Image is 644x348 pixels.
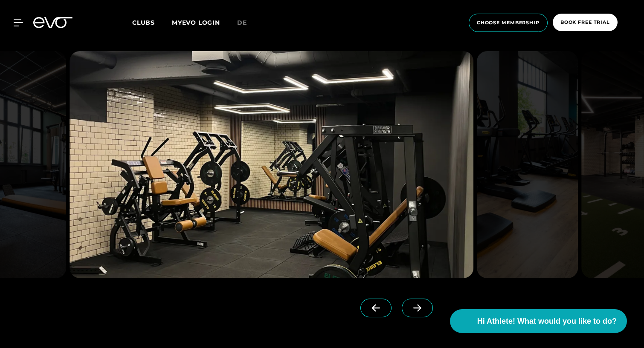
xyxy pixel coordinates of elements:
[132,18,172,26] a: Clubs
[237,18,257,28] a: de
[477,51,578,278] img: evofitness
[560,19,610,26] span: book free trial
[237,19,247,26] span: de
[70,51,473,278] img: evofitness
[132,19,155,26] span: Clubs
[466,14,550,32] a: choose membership
[450,309,627,333] button: Hi Athlete! What would you like to do?
[477,316,617,327] span: Hi Athlete! What would you like to do?
[477,19,540,26] span: choose membership
[172,19,220,26] a: MYEVO LOGIN
[550,14,620,32] a: book free trial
